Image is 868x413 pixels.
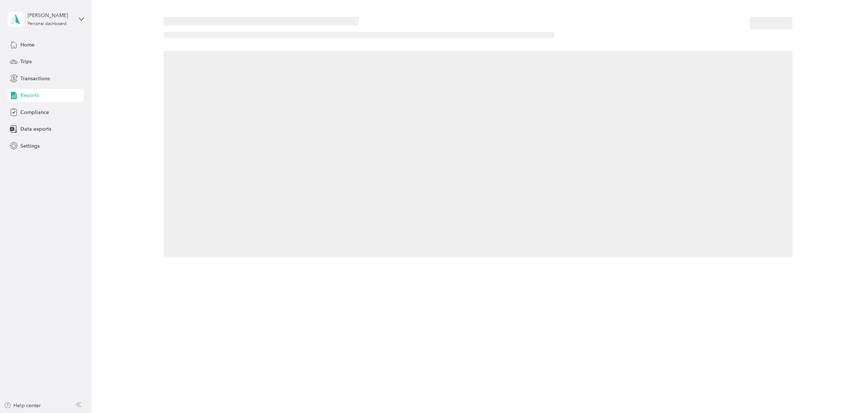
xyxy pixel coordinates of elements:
div: [PERSON_NAME] [28,12,73,19]
button: Help center [4,402,41,409]
span: Reports [20,91,39,99]
span: Compliance [20,109,49,116]
span: Trips [20,58,32,65]
span: Settings [20,142,40,150]
div: Personal dashboard [28,22,67,26]
span: Home [20,41,35,49]
iframe: Everlance-gr Chat Button Frame [827,372,868,413]
span: Data exports [20,125,51,133]
span: Transactions [20,75,50,82]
